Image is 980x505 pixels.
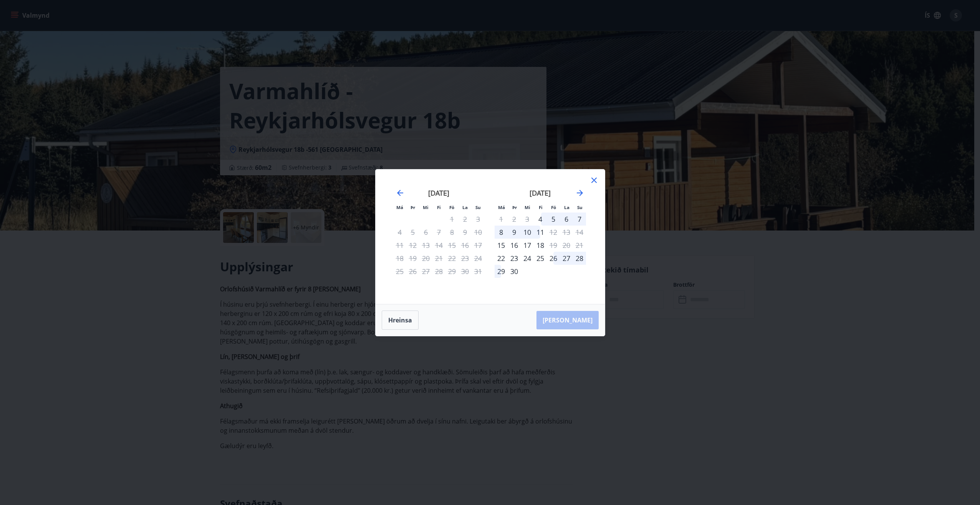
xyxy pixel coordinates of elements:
td: Not available. föstudagur, 19. september 2025 [547,239,560,252]
td: Not available. þriðjudagur, 26. ágúst 2025 [406,265,419,278]
td: Not available. föstudagur, 22. ágúst 2025 [445,252,459,265]
div: Aðeins innritun í boði [495,239,508,252]
td: Not available. mánudagur, 11. ágúst 2025 [393,239,406,252]
td: Not available. fimmtudagur, 21. ágúst 2025 [432,252,445,265]
div: 28 [573,252,586,265]
td: Choose þriðjudagur, 16. september 2025 as your check-in date. It’s available. [508,239,521,252]
small: Su [475,204,481,210]
td: Not available. mánudagur, 25. ágúst 2025 [393,265,406,278]
td: Not available. miðvikudagur, 20. ágúst 2025 [419,252,432,265]
td: Not available. þriðjudagur, 2. september 2025 [508,213,521,226]
div: 23 [508,252,521,265]
small: Má [396,204,403,210]
td: Choose laugardagur, 27. september 2025 as your check-in date. It’s available. [560,252,573,265]
div: 6 [560,213,573,226]
td: Choose mánudagur, 22. september 2025 as your check-in date. It’s available. [495,252,508,265]
td: Not available. mánudagur, 1. september 2025 [495,213,508,226]
td: Not available. þriðjudagur, 12. ágúst 2025 [406,239,419,252]
td: Not available. föstudagur, 1. ágúst 2025 [445,213,459,226]
td: Choose föstudagur, 5. september 2025 as your check-in date. It’s available. [547,213,560,226]
div: Aðeins útritun í boði [547,239,560,252]
div: Aðeins innritun í boði [534,213,547,226]
td: Not available. föstudagur, 29. ágúst 2025 [445,265,459,278]
td: Not available. sunnudagur, 24. ágúst 2025 [472,252,485,265]
td: Choose fimmtudagur, 18. september 2025 as your check-in date. It’s available. [534,239,547,252]
td: Choose þriðjudagur, 23. september 2025 as your check-in date. It’s available. [508,252,521,265]
td: Not available. föstudagur, 15. ágúst 2025 [445,239,459,252]
td: Choose miðvikudagur, 17. september 2025 as your check-in date. It’s available. [521,239,534,252]
small: La [462,204,468,210]
td: Not available. fimmtudagur, 14. ágúst 2025 [432,239,445,252]
td: Choose mánudagur, 15. september 2025 as your check-in date. It’s available. [495,239,508,252]
div: 27 [560,252,573,265]
div: 26 [547,252,560,265]
td: Choose miðvikudagur, 10. september 2025 as your check-in date. It’s available. [521,226,534,239]
td: Not available. sunnudagur, 17. ágúst 2025 [472,239,485,252]
td: Not available. laugardagur, 16. ágúst 2025 [459,239,472,252]
td: Not available. laugardagur, 13. september 2025 [560,226,573,239]
td: Choose sunnudagur, 28. september 2025 as your check-in date. It’s available. [573,252,586,265]
td: Not available. mánudagur, 4. ágúst 2025 [393,226,406,239]
td: Not available. föstudagur, 8. ágúst 2025 [445,226,459,239]
td: Choose fimmtudagur, 11. september 2025 as your check-in date. It’s available. [534,226,547,239]
small: Fi [437,204,441,210]
small: Su [577,204,583,210]
div: Move backward to switch to the previous month. [396,188,405,198]
td: Not available. miðvikudagur, 13. ágúst 2025 [419,239,432,252]
div: 25 [534,252,547,265]
td: Choose fimmtudagur, 4. september 2025 as your check-in date. It’s available. [534,213,547,226]
td: Not available. fimmtudagur, 28. ágúst 2025 [432,265,445,278]
td: Not available. föstudagur, 12. september 2025 [547,226,560,239]
div: 24 [521,252,534,265]
div: 29 [495,265,508,278]
td: Not available. miðvikudagur, 27. ágúst 2025 [419,265,432,278]
td: Not available. laugardagur, 30. ágúst 2025 [459,265,472,278]
td: Not available. þriðjudagur, 5. ágúst 2025 [406,226,419,239]
div: Aðeins útritun í boði [547,226,560,239]
small: Mi [423,204,429,210]
td: Choose mánudagur, 8. september 2025 as your check-in date. It’s available. [495,226,508,239]
td: Choose miðvikudagur, 24. september 2025 as your check-in date. It’s available. [521,252,534,265]
td: Choose þriðjudagur, 30. september 2025 as your check-in date. It’s available. [508,265,521,278]
td: Choose fimmtudagur, 25. september 2025 as your check-in date. It’s available. [534,252,547,265]
div: 7 [573,213,586,226]
td: Not available. laugardagur, 23. ágúst 2025 [459,252,472,265]
td: Not available. sunnudagur, 31. ágúst 2025 [472,265,485,278]
div: 16 [508,239,521,252]
small: Fö [551,204,556,210]
td: Choose sunnudagur, 7. september 2025 as your check-in date. It’s available. [573,213,586,226]
div: 18 [534,239,547,252]
td: Not available. sunnudagur, 21. september 2025 [573,239,586,252]
button: Hreinsa [382,311,419,330]
td: Choose föstudagur, 26. september 2025 as your check-in date. It’s available. [547,252,560,265]
small: Má [498,204,505,210]
td: Choose mánudagur, 29. september 2025 as your check-in date. It’s available. [495,265,508,278]
td: Not available. sunnudagur, 3. ágúst 2025 [472,213,485,226]
td: Not available. sunnudagur, 10. ágúst 2025 [472,226,485,239]
div: 10 [521,226,534,239]
td: Not available. mánudagur, 18. ágúst 2025 [393,252,406,265]
td: Not available. þriðjudagur, 19. ágúst 2025 [406,252,419,265]
div: Move forward to switch to the next month. [575,188,584,198]
div: 9 [508,226,521,239]
td: Not available. laugardagur, 9. ágúst 2025 [459,226,472,239]
small: Fö [449,204,454,210]
div: 11 [534,226,547,239]
small: La [564,204,569,210]
div: 30 [508,265,521,278]
td: Not available. fimmtudagur, 7. ágúst 2025 [432,226,445,239]
div: Aðeins innritun í boði [495,252,508,265]
div: 8 [495,226,508,239]
td: Not available. laugardagur, 2. ágúst 2025 [459,213,472,226]
small: Fi [539,204,543,210]
strong: [DATE] [530,188,551,198]
td: Choose þriðjudagur, 9. september 2025 as your check-in date. It’s available. [508,226,521,239]
div: Calendar [385,179,596,295]
div: 5 [547,213,560,226]
td: Not available. miðvikudagur, 3. september 2025 [521,213,534,226]
small: Þr [512,204,517,210]
td: Not available. miðvikudagur, 6. ágúst 2025 [419,226,432,239]
td: Not available. laugardagur, 20. september 2025 [560,239,573,252]
div: 17 [521,239,534,252]
td: Choose laugardagur, 6. september 2025 as your check-in date. It’s available. [560,213,573,226]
